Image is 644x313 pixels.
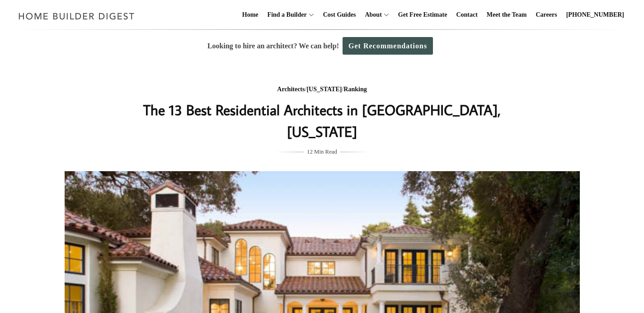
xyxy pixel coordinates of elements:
a: About [361,0,381,29]
a: [PHONE_NUMBER] [563,0,628,29]
a: Ranking [343,86,367,93]
h1: The 13 Best Residential Architects in [GEOGRAPHIC_DATA], [US_STATE] [142,99,503,142]
a: Careers [532,0,561,29]
a: Get Free Estimate [395,0,451,29]
a: Get Recommendations [343,37,433,55]
a: Contact [452,0,481,29]
div: / / [142,84,503,95]
a: Meet the Team [483,0,531,29]
img: Home Builder Digest [14,7,139,25]
a: Home [239,0,262,29]
a: Architects [277,86,305,93]
span: 12 Min Read [307,147,337,157]
a: [US_STATE] [306,86,342,93]
a: Find a Builder [264,0,307,29]
a: Cost Guides [320,0,360,29]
